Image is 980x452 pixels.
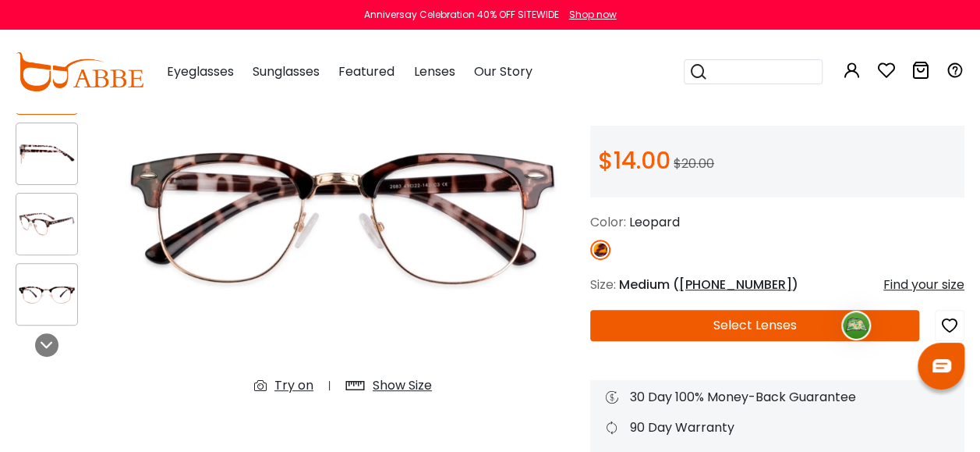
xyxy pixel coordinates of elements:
img: Iconium Leopard Metal , Combination , Plastic Eyeglasses , NosePads Frames from ABBE Glasses [16,209,77,240]
div: Shop now [569,8,617,22]
img: chat [932,359,951,372]
span: $14.00 [598,144,670,177]
div: 90 Day Warranty [606,418,949,437]
img: Iconium Leopard Metal , Combination , Plastic Eyeglasses , NosePads Frames from ABBE Glasses [16,279,77,310]
span: Featured [338,62,394,80]
img: abbeglasses.com [16,52,143,91]
span: Leopard [629,213,680,231]
a: Shop now [561,8,617,21]
button: Select Lenses [590,310,919,341]
img: Iconium Leopard Metal , Combination , Plastic Eyeglasses , NosePads Frames from ABBE Glasses [16,139,77,169]
div: Find your size [883,276,964,294]
span: Medium ( ) [619,276,798,294]
div: Anniversay Celebration 40% OFF SITEWIDE [364,8,559,22]
span: Eyeglasses [167,62,234,80]
div: Try on [274,376,313,395]
span: Size: [590,276,616,294]
span: Sunglasses [253,62,320,80]
span: Color: [590,213,626,231]
span: $20.00 [674,155,714,173]
img: Iconium Leopard Metal , Combination , Plastic Eyeglasses , NosePads Frames from ABBE Glasses [111,21,575,408]
div: 30 Day 100% Money-Back Guarantee [606,388,949,407]
span: Our Story [473,62,532,80]
div: Show Size [373,376,432,395]
span: Lenses [413,62,455,80]
span: [PHONE_NUMBER] [679,276,792,294]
